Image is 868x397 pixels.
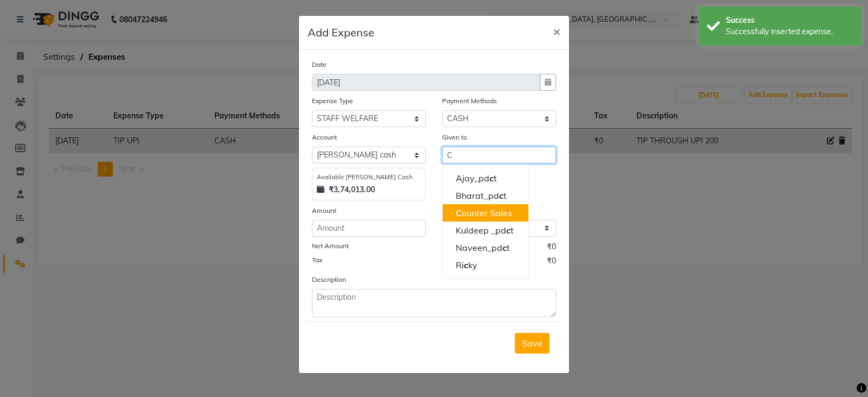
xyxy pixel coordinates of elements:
[553,23,560,39] span: ×
[312,96,353,106] label: Expense Type
[547,241,556,255] span: ₹0
[502,242,507,253] span: c
[506,225,510,236] span: c
[312,60,327,70] label: Date
[464,260,468,270] span: c
[515,333,550,354] button: Save
[726,26,853,37] div: Successfully inserted expense.
[456,260,477,270] ngb-highlight: Ri ky
[442,96,497,106] label: Payment Methods
[312,241,349,251] label: Net Amount
[456,242,510,253] ngb-highlight: Naveen_pd t
[442,133,467,142] label: Given to
[544,16,569,46] button: Close
[312,255,322,265] label: Tax
[456,207,462,218] span: C
[489,173,494,184] span: c
[456,225,514,236] ngb-highlight: Kuldeep _pd t
[547,255,556,269] span: ₹0
[312,275,346,285] label: Description
[317,173,421,182] div: Available [PERSON_NAME] Cash
[456,190,507,201] ngb-highlight: Bharat_pd t
[726,15,853,26] div: Success
[456,173,497,184] ngb-highlight: Ajay_pd t
[329,184,375,196] strong: ₹3,74,013.00
[312,133,337,142] label: Account
[312,220,426,237] input: Amount
[312,206,336,216] label: Amount
[522,338,542,349] span: Save
[456,207,512,218] ngb-highlight: ounter Sales
[442,147,556,163] input: Given to
[499,190,503,201] span: c
[308,24,374,41] h5: Add Expense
